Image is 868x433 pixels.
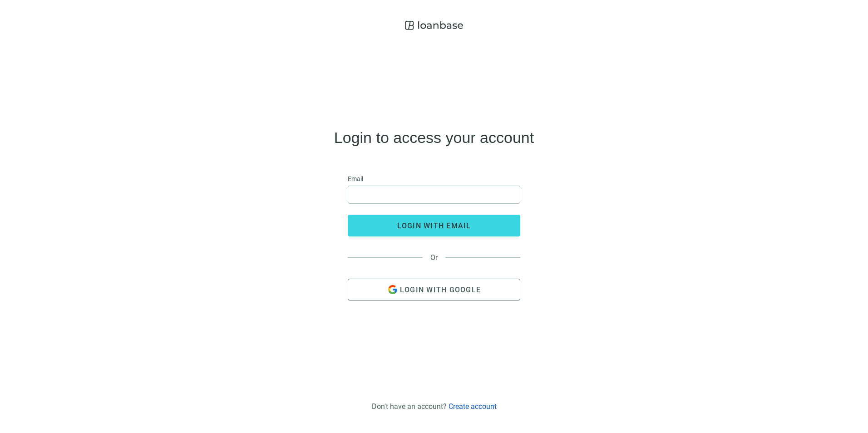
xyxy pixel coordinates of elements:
[334,130,534,145] h4: Login to access your account
[348,215,520,236] button: login with email
[348,174,363,184] span: Email
[397,221,471,230] span: login with email
[400,285,481,294] span: Login with Google
[348,279,520,300] button: Login with Google
[449,402,497,411] a: Create account
[372,402,497,411] div: Don't have an account?
[423,253,445,262] span: Or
